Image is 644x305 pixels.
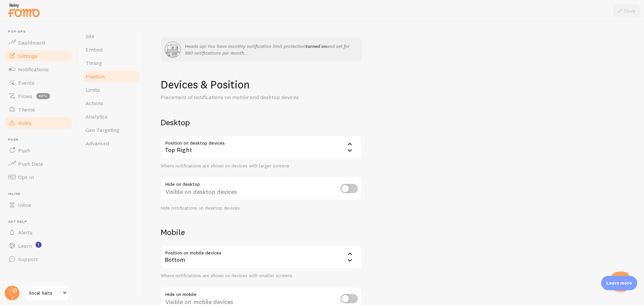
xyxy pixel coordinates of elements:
a: Timing [82,56,140,70]
a: Push Data [4,157,73,170]
h2: Desktop [161,117,362,128]
span: Get Help [8,220,73,224]
span: Embed [86,46,103,53]
h2: Mobile [161,227,362,237]
span: Socal Salts [29,289,61,297]
span: Rules [18,120,32,126]
span: Notifications [18,66,49,73]
span: Support [18,256,38,262]
span: Dashboard [18,39,45,46]
div: Where notifications are shown on devices with larger screens [161,163,362,169]
a: Learn [4,239,73,252]
a: Actions [82,96,140,110]
span: Events [18,79,35,86]
a: Inline [4,198,73,212]
span: Inline [8,192,73,196]
div: Top Right [161,136,362,159]
span: Inline [18,202,31,208]
span: Pop-ups [8,29,73,34]
div: Where notifications are shown on devices with smaller screens [161,273,362,279]
a: Opt-In [4,170,73,184]
iframe: Help Scout Beacon - Open [610,272,631,292]
p: Learn more [606,280,632,286]
a: Rules [4,116,73,130]
svg: <p>Watch New Feature Tutorials!</p> [36,242,42,248]
a: Socal Salts [24,285,69,301]
a: Events [4,76,73,89]
a: Site [82,29,140,43]
a: Notifications [4,63,73,76]
span: beta [36,93,50,99]
p: Heads up! You have monthly notification limit protection and set for 980 notifications per month. [185,43,358,56]
div: Visible on desktop devices [161,177,362,201]
span: Opt-In [18,174,34,180]
a: Flows beta [4,89,73,103]
a: Push [4,144,73,157]
p: Placement of notifications on mobile and desktop devices [161,93,322,101]
a: Support [4,252,73,266]
a: Theme [4,103,73,116]
span: Limits [86,86,100,93]
a: Advanced [82,137,140,150]
a: Analytics [82,110,140,123]
a: Position [82,70,140,83]
div: Learn more [601,276,637,290]
span: Site [86,33,94,40]
span: Learn [18,242,32,249]
a: Settings [4,49,73,63]
a: Limits [82,83,140,96]
span: Advanced [86,140,109,147]
span: Position [86,73,105,80]
div: Hide notifications on desktop devices [161,205,362,211]
div: Bottom [161,245,362,269]
span: Push Data [18,160,43,167]
a: Geo Targeting [82,123,140,137]
span: Analytics [86,113,108,120]
strong: turned on [306,43,327,49]
h1: Devices & Position [161,78,362,91]
span: Push [8,138,73,142]
span: Geo Targeting [86,127,119,133]
span: Theme [18,106,35,113]
a: Dashboard [4,36,73,49]
a: Embed [82,43,140,56]
span: Push [18,147,30,154]
img: fomo-relay-logo-orange.svg [7,2,41,19]
span: Flows [18,93,32,99]
span: Settings [18,53,38,59]
span: Actions [86,100,103,106]
span: Timing [86,60,102,66]
span: Alerts [18,229,33,236]
a: Alerts [4,226,73,239]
